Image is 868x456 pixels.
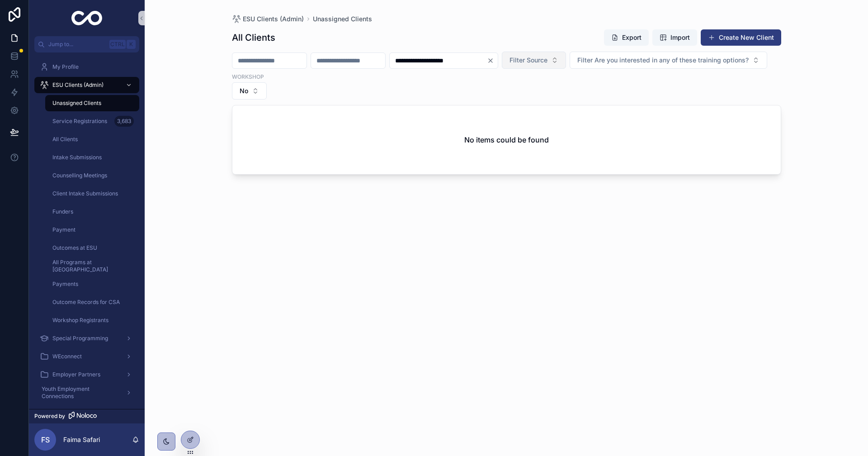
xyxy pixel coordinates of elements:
[487,57,498,64] button: Clear
[45,95,139,111] a: Unassigned Clients
[45,185,139,202] a: Client Intake Submissions
[127,41,135,48] span: K
[45,149,139,166] a: Intake Submissions
[232,72,264,81] label: Workshop
[42,385,118,400] span: Youth Employment Connections
[52,154,102,161] span: Intake Submissions
[52,335,108,342] span: Special Programming
[52,299,120,306] span: Outcome Records for CSA
[45,258,139,274] a: All Programs at [GEOGRAPHIC_DATA]
[502,52,566,69] button: Select Button
[45,240,139,256] a: Outcomes at ESU
[52,353,82,360] span: WEconnect
[45,131,139,147] a: All Clients
[52,208,73,215] span: Funders
[52,226,75,233] span: Payment
[45,222,139,238] a: Payment
[570,52,767,69] button: Select Button
[52,280,78,288] span: Payments
[45,204,139,220] a: Funders
[232,31,275,44] h1: All Clients
[240,86,248,95] span: No
[701,29,781,46] button: Create New Client
[232,14,304,24] a: ESU Clients (Admin)
[45,276,139,292] a: Payments
[45,294,139,310] a: Outcome Records for CSA
[34,366,139,383] a: Employer Partners
[34,385,139,401] a: Youth Employment Connections
[52,317,108,324] span: Workshop Registrants
[52,136,78,143] span: All Clients
[45,167,139,184] a: Counselling Meetings
[34,330,139,347] a: Special Programming
[52,118,107,125] span: Service Registrations
[34,77,139,93] a: ESU Clients (Admin)
[604,29,649,46] button: Export
[48,41,106,48] span: Jump to...
[45,113,139,129] a: Service Registrations3,683
[29,52,145,409] div: scrollable content
[652,29,697,46] button: Import
[34,36,139,52] button: Jump to...CtrlK
[109,40,126,49] span: Ctrl
[71,11,103,25] img: App logo
[52,259,130,273] span: All Programs at [GEOGRAPHIC_DATA]
[509,56,547,65] span: Filter Source
[52,172,107,179] span: Counselling Meetings
[52,81,104,89] span: ESU Clients (Admin)
[232,82,267,100] button: Select Button
[34,59,139,75] a: My Profile
[52,371,100,378] span: Employer Partners
[313,14,372,24] a: Unassigned Clients
[670,33,690,42] span: Import
[243,14,304,24] span: ESU Clients (Admin)
[52,63,79,71] span: My Profile
[29,409,145,423] a: Powered by
[114,116,134,127] div: 3,683
[52,244,97,252] span: Outcomes at ESU
[52,100,101,107] span: Unassigned Clients
[41,434,50,445] span: FS
[464,134,549,145] h2: No items could be found
[45,312,139,328] a: Workshop Registrants
[34,413,65,420] span: Powered by
[34,348,139,365] a: WEconnect
[52,190,118,197] span: Client Intake Submissions
[63,435,100,444] p: Faima Safari
[577,56,749,65] span: Filter Are you interested in any of these training options?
